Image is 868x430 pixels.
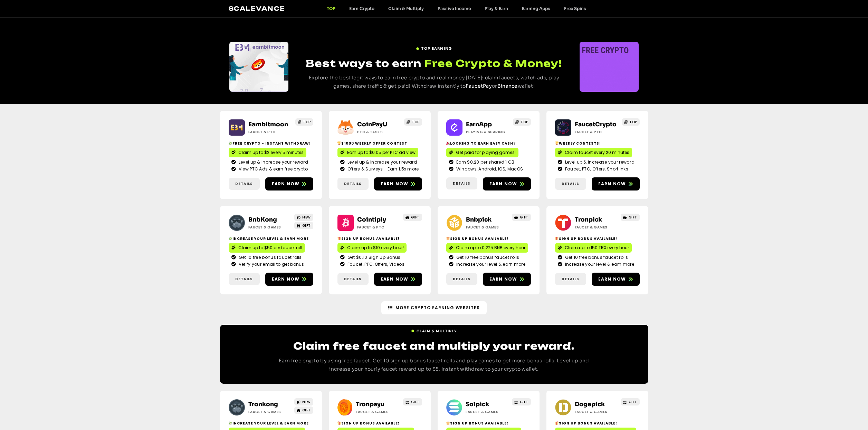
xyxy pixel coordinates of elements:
[337,141,341,145] img: 🏆
[417,329,457,334] span: Claim & Multiply
[455,254,519,261] span: Get 10 free bonus faucet rolls
[337,273,369,285] a: Details
[456,245,525,251] span: Claim up to 0.225 BNB every hour
[424,57,562,70] span: Free Crypto & Money!
[513,118,531,126] a: TOP
[562,181,579,186] span: Details
[320,6,342,11] a: TOP
[294,398,313,405] a: NEW
[466,409,509,414] h2: Faucet & Games
[565,245,629,251] span: Claim up to 150 TRX every hour
[356,409,399,414] h2: Faucet & Games
[412,119,420,125] span: TOP
[489,181,517,187] span: Earn now
[431,6,478,11] a: Passive Income
[520,399,528,404] span: GIFT
[466,225,509,230] h2: Faucet & Games
[403,398,422,405] a: GIFT
[483,177,531,190] a: Earn now
[446,141,531,146] h2: Looking to Earn Easy Cash?
[229,421,313,426] h2: Increase your level & earn more
[598,181,626,187] span: Earn now
[512,398,531,405] a: GIFT
[575,401,605,408] a: Dogepick
[229,5,285,12] a: Scalevance
[248,401,278,408] a: Tronkong
[295,118,313,126] a: TOP
[265,177,313,190] a: Earn now
[337,243,407,253] a: Claim up to $10 every hour!
[621,214,640,221] a: GIFT
[229,42,288,92] div: Slides
[337,178,369,190] a: Details
[357,129,400,135] h2: ptc & Tasks
[229,237,232,240] img: 💸
[229,236,313,241] h2: Increase your level & earn more
[446,141,450,145] img: 🎉
[346,261,404,267] span: Faucet, PTC, Offers, Videos
[629,119,637,125] span: TOP
[421,46,452,51] span: TOP EARNING
[555,273,586,285] a: Details
[357,121,387,128] a: CoinPayU
[446,273,477,285] a: Details
[374,273,422,286] a: Earn now
[497,83,518,89] a: Binance
[575,121,617,128] a: FaucetCrypto
[563,261,634,267] span: Increase your level & earn more
[272,276,300,282] span: Earn now
[515,6,557,11] a: Earning Apps
[229,141,313,146] h2: Free crypto - Instant withdraw!
[555,421,559,425] img: 🎁
[294,407,313,414] a: GIFT
[248,121,288,128] a: Earnbitmoon
[455,166,523,172] span: Windows, Android, IOS, MacOS
[337,421,422,426] h2: Sign Up Bonus Available!
[356,401,384,408] a: Tronpayu
[320,6,593,11] nav: Menu
[229,141,232,145] img: 💸
[446,236,531,241] h2: Sign Up Bonus Available!
[446,243,528,253] a: Claim up to 0.225 BNB every hour
[446,421,531,426] h2: Sign Up Bonus Available!
[455,159,515,165] span: Earn $0.20 per shared 1 GB
[237,159,308,165] span: Level up & Increase your reward
[466,121,492,128] a: EarnApp
[337,237,341,240] img: 🎁
[346,159,417,165] span: Level up & Increase your reward
[248,129,292,135] h2: Faucet & PTC
[381,181,409,187] span: Earn now
[268,357,600,373] p: Earn free crypto by using free faucet. Get 10 sign up bonus faucet rolls and play games to get mo...
[466,83,492,89] a: FaucetPay
[575,129,618,135] h2: Faucet & PTC
[466,129,509,135] h2: Playing & Sharing
[237,166,308,172] span: View PTC Ads & earn free crypto
[520,215,528,220] span: GIFT
[563,166,628,172] span: Faucet, PTC, Offers, Shortlinks
[580,42,639,92] div: Slides
[555,243,632,253] a: Claim up to 150 TRX every hour
[302,399,311,404] span: NEW
[629,215,637,220] span: GIFT
[575,216,602,223] a: Tronpick
[478,6,515,11] a: Play & Earn
[562,276,579,282] span: Details
[265,273,313,286] a: Earn now
[337,148,418,157] a: Earn up to $0.05 per PTC ad view
[303,119,311,125] span: TOP
[238,149,304,156] span: Claim up to $2 every 5 minutes
[598,276,626,282] span: Earn now
[512,214,531,221] a: GIFT
[446,177,477,189] a: Details
[238,245,302,251] span: Claim up to $50 per faucet roll
[344,181,362,186] span: Details
[301,74,567,90] p: Explore the best legit ways to earn free crypto and real money [DATE]: claim faucets, watch ads, ...
[563,254,628,261] span: Get 10 free bonus faucet rolls
[521,119,528,125] span: TOP
[404,118,422,126] a: TOP
[302,223,311,228] span: GIFT
[395,305,480,311] span: More Crypto Earning Websites
[563,159,635,165] span: Level up & Increase your reward
[229,421,232,425] img: 💸
[557,6,593,11] a: Free Spins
